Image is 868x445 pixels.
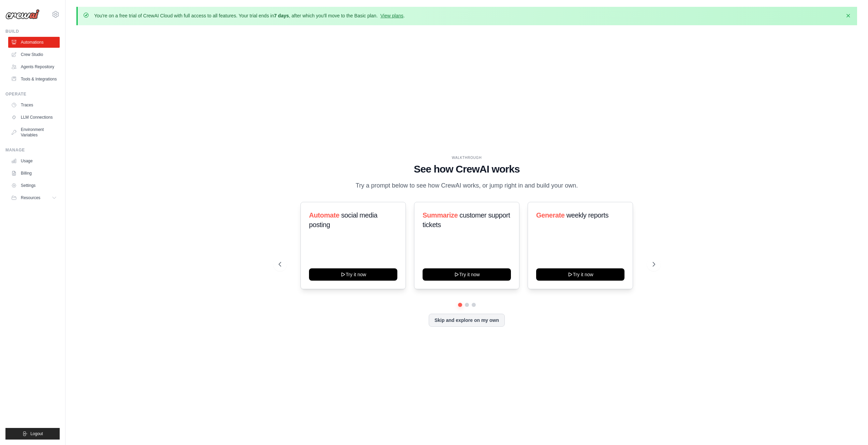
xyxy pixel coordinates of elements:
[5,91,60,97] div: Operate
[536,211,565,219] span: Generate
[423,211,510,228] span: customer support tickets
[8,37,60,48] a: Automations
[536,268,624,281] button: Try it now
[567,211,608,219] span: weekly reports
[5,428,60,440] button: Logout
[352,181,582,191] p: Try a prompt below to see how CrewAI works, or jump right in and build your own.
[8,180,60,191] a: Settings
[429,314,505,327] button: Skip and explore on my own
[8,61,60,72] a: Agents Repository
[8,168,60,179] a: Billing
[309,268,397,281] button: Try it now
[380,13,403,18] a: View plans
[8,155,60,166] a: Usage
[279,155,655,160] div: WALKTHROUGH
[8,112,60,123] a: LLM Connections
[423,211,458,219] span: Summarize
[5,9,40,19] img: Logo
[8,74,60,85] a: Tools & Integrations
[5,147,60,153] div: Manage
[279,163,655,175] h1: See how CrewAI works
[5,29,60,34] div: Build
[8,124,60,140] a: Environment Variables
[30,431,43,436] span: Logout
[8,192,60,203] button: Resources
[8,100,60,110] a: Traces
[21,195,40,201] span: Resources
[309,211,378,228] span: social media posting
[8,49,60,60] a: Crew Studio
[94,12,405,19] p: You're on a free trial of CrewAI Cloud with full access to all features. Your trial ends in , aft...
[423,268,511,281] button: Try it now
[309,211,339,219] span: Automate
[274,13,289,18] strong: 7 days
